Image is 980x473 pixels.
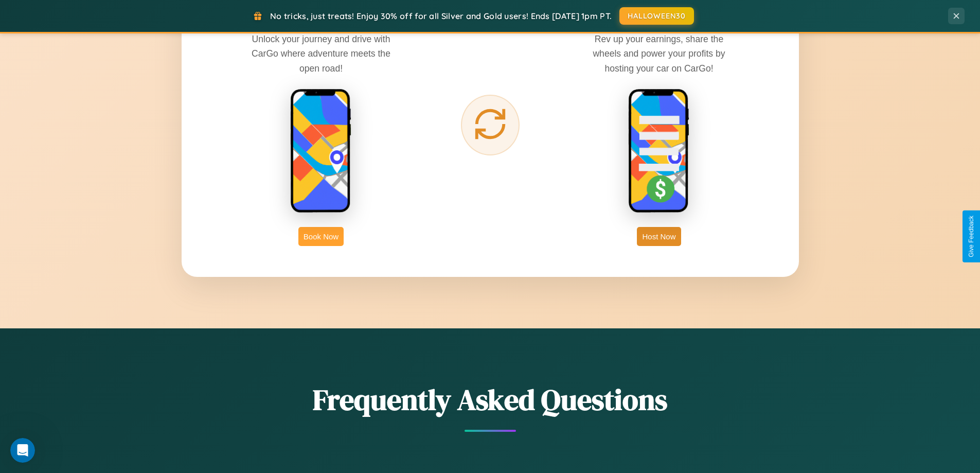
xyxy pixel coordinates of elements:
p: Unlock your journey and drive with CarGo where adventure meets the open road! [244,32,398,75]
span: No tricks, just treats! Enjoy 30% off for all Silver and Gold users! Ends [DATE] 1pm PT. [270,11,612,21]
div: Give Feedback [968,216,975,257]
button: HALLOWEEN30 [619,7,694,25]
img: rent phone [290,89,352,214]
h2: Frequently Asked Questions [182,380,799,419]
iframe: Intercom live chat [10,438,35,463]
img: host phone [628,89,690,214]
p: Rev up your earnings, share the wheels and power your profits by hosting your car on CarGo! [582,32,736,75]
button: Book Now [298,227,344,246]
button: Host Now [637,227,681,246]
